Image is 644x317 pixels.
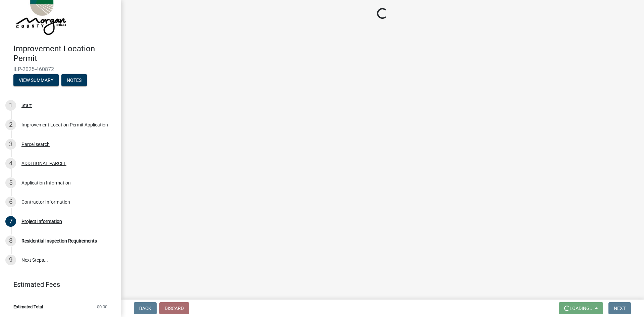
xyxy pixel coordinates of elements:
[5,235,16,246] div: 8
[5,255,16,265] div: 9
[5,100,16,111] div: 1
[5,158,16,169] div: 4
[5,216,16,227] div: 7
[5,278,110,291] a: Estimated Fees
[13,305,43,309] span: Estimated Total
[5,139,16,150] div: 3
[159,302,189,314] button: Discard
[21,122,108,127] div: Improvement Location Permit Application
[21,161,66,166] div: ADDITIONAL PARCEL
[13,66,107,72] span: ILP-2025-460872
[139,306,151,311] span: Back
[21,180,71,185] div: Application Information
[5,177,16,188] div: 5
[559,302,603,314] button: Loading...
[21,239,97,243] div: Residential Inspection Requirements
[13,78,59,83] wm-modal-confirm: Summary
[61,78,87,83] wm-modal-confirm: Notes
[614,306,626,311] span: Next
[61,74,87,86] button: Notes
[21,200,70,204] div: Contractor Information
[21,103,32,108] div: Start
[13,44,115,63] h4: Improvement Location Permit
[134,302,157,314] button: Back
[21,142,50,147] div: Parcel search
[570,306,594,311] span: Loading...
[608,302,631,314] button: Next
[5,197,16,207] div: 6
[5,119,16,130] div: 2
[13,74,59,86] button: View Summary
[97,305,107,309] span: $0.00
[21,219,62,224] div: Project Information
